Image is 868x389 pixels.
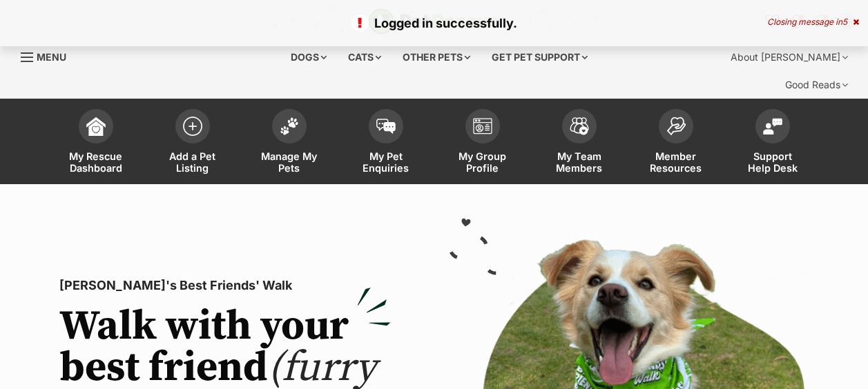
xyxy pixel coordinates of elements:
a: Manage My Pets [241,102,338,184]
a: Support Help Desk [724,102,821,184]
span: Manage My Pets [258,150,320,174]
span: My Team Members [548,150,610,174]
img: member-resources-icon-8e73f808a243e03378d46382f2149f9095a855e16c252ad45f914b54edf8863c.svg [666,117,686,135]
span: My Pet Enquiries [355,150,417,174]
a: My Pet Enquiries [338,102,434,184]
p: [PERSON_NAME]'s Best Friends' Walk [59,276,391,295]
div: Good Reads [775,71,858,99]
a: Menu [21,43,76,68]
a: My Rescue Dashboard [48,102,144,184]
a: Member Resources [628,102,724,184]
img: dashboard-icon-eb2f2d2d3e046f16d808141f083e7271f6b2e854fb5c12c21221c1fb7104beca.svg [86,117,106,136]
div: Dogs [281,43,336,71]
div: Cats [338,43,391,71]
img: add-pet-listing-icon-0afa8454b4691262ce3f59096e99ab1cd57d4a30225e0717b998d2c9b9846f56.svg [183,117,202,136]
img: group-profile-icon-3fa3cf56718a62981997c0bc7e787c4b2cf8bcc04b72c1350f741eb67cf2f40e.svg [473,118,492,134]
span: Menu [37,51,66,63]
a: Add a Pet Listing [144,102,241,184]
span: My Rescue Dashboard [65,150,127,174]
img: manage-my-pets-icon-02211641906a0b7f246fdf0571729dbe1e7629f14944591b6c1af311fb30b64b.svg [280,117,299,135]
a: My Group Profile [434,102,531,184]
span: Add a Pet Listing [162,150,224,174]
span: Support Help Desk [742,150,804,174]
div: Other pets [393,43,480,71]
span: My Group Profile [452,150,514,174]
img: help-desk-icon-fdf02630f3aa405de69fd3d07c3f3aa587a6932b1a1747fa1d2bba05be0121f9.svg [763,118,782,134]
img: team-members-icon-5396bd8760b3fe7c0b43da4ab00e1e3bb1a5d9ba89233759b79545d2d3fc5d0d.svg [570,117,589,135]
div: About [PERSON_NAME] [721,43,858,71]
span: Member Resources [645,150,707,174]
a: My Team Members [531,102,628,184]
img: pet-enquiries-icon-7e3ad2cf08bfb03b45e93fb7055b45f3efa6380592205ae92323e6603595dc1f.svg [376,119,396,134]
div: Get pet support [482,43,597,71]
